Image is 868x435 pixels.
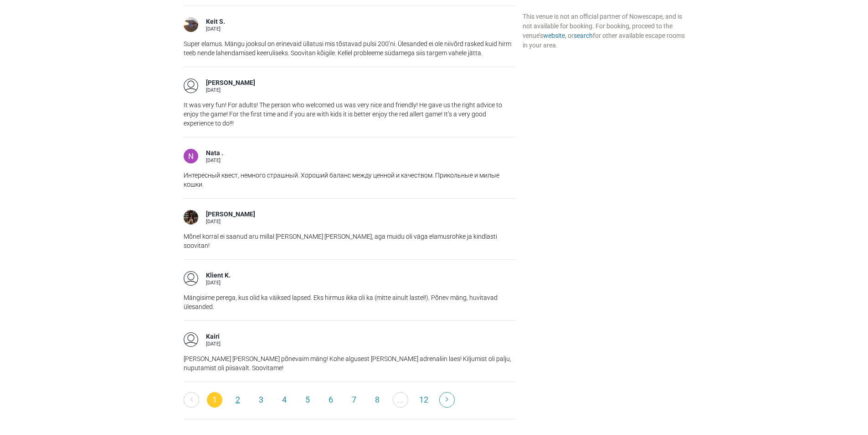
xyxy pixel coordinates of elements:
[206,210,255,219] div: [PERSON_NAME]
[184,39,515,58] p: Super elamus. Mängu jooksul on erinevaid üllatusi mis tõstavad pulsi 200’ni. Ülesanded ei ole nii...
[206,341,221,346] div: [DATE]
[323,392,339,408] a: 6
[206,79,255,88] div: [PERSON_NAME]
[184,293,515,311] p: Mängisime perega, kus olid ka väiksed lapsed. Eks hirmus ikka oli ka (mitte ainult lastel!). Põne...
[300,392,315,408] a: 5
[184,354,515,372] p: [PERSON_NAME] [PERSON_NAME] põnevaim mäng! Kohe algusest [PERSON_NAME] adrenaliin laes! Kiljumist...
[206,332,221,341] div: Kairi
[370,392,385,408] a: 8
[543,32,565,39] a: website
[206,271,231,280] div: Klient K.
[206,17,225,26] div: Keit S.
[206,280,231,285] div: [DATE]
[184,232,515,250] p: Mõnel korral ei saanud aru millal [PERSON_NAME] [PERSON_NAME], aga muidu oli väga elamusrohke ja ...
[230,392,246,408] a: 2
[277,392,292,408] a: 4
[346,392,362,408] a: 7
[184,100,515,128] p: It was very fun! For adults! The person who welcomed us was very nice and friendly! He gave us th...
[207,392,222,408] span: 1
[184,171,515,189] p: Интересный квест, немного страшный. Хороший баланс между ценной и качеством. Прикольные и милые к...
[416,392,431,408] a: 12
[206,149,223,158] div: Nata .
[206,88,255,93] div: [DATE]
[574,32,593,39] a: search
[206,219,255,224] div: [DATE]
[523,12,685,50] div: This venue is not an official partner of Nowescape, and is not available for booking. For booking...
[206,26,225,31] div: [DATE]
[253,392,269,408] a: 3
[206,158,223,163] div: [DATE]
